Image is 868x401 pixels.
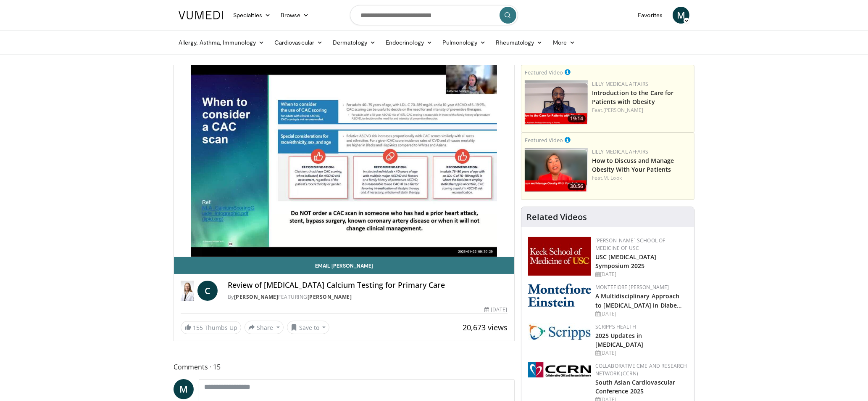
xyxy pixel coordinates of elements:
a: More [548,34,580,51]
a: [PERSON_NAME] [308,293,352,300]
a: Dermatology [328,34,381,51]
a: Rheumatology [491,34,548,51]
a: Allergy, Asthma, Immunology [174,34,269,51]
a: Email [PERSON_NAME] [174,257,514,274]
span: 19:14 [568,115,586,122]
a: Cardiovascular [269,34,328,51]
a: Browse [276,7,314,24]
a: [PERSON_NAME] [234,293,279,300]
span: 155 [193,324,203,332]
span: 20,673 views [463,322,508,332]
a: M. Look [603,174,622,181]
a: Specialties [228,7,276,24]
a: 19:14 [525,80,588,125]
a: [PERSON_NAME] [603,106,643,114]
img: b0142b4c-93a1-4b58-8f91-5265c282693c.png.150x105_q85_autocrop_double_scale_upscale_version-0.2.png [528,284,591,307]
a: Favorites [633,7,668,24]
img: a04ee3ba-8487-4636-b0fb-5e8d268f3737.png.150x105_q85_autocrop_double_scale_upscale_version-0.2.png [528,362,591,377]
a: M [174,379,194,399]
img: VuMedi Logo [179,11,223,19]
a: Montefiore [PERSON_NAME] [595,284,669,291]
video-js: Video Player [174,65,514,257]
div: [DATE] [484,306,507,313]
a: 30:56 [525,148,588,192]
img: 7b941f1f-d101-407a-8bfa-07bd47db01ba.png.150x105_q85_autocrop_double_scale_upscale_version-0.2.jpg [528,237,591,276]
h4: Review of [MEDICAL_DATA] Calcium Testing for Primary Care [228,281,508,290]
a: Endocrinology [381,34,437,51]
span: Comments 15 [174,361,515,372]
div: By FEATURING [228,293,508,301]
a: 155 Thumbs Up [181,321,241,334]
a: Pulmonology [437,34,491,51]
div: Feat. [592,174,691,182]
a: Lilly Medical Affairs [592,148,649,155]
div: [DATE] [595,271,687,278]
img: Dr. Catherine P. Benziger [181,281,194,301]
a: Collaborative CME and Research Network (CCRN) [595,362,687,377]
button: Share [245,321,284,334]
a: A Multidisciplinary Approach to [MEDICAL_DATA] in Diabe… [595,292,682,309]
img: c98a6a29-1ea0-4bd5-8cf5-4d1e188984a7.png.150x105_q85_crop-smart_upscale.png [525,148,588,192]
small: Featured Video [525,69,563,76]
a: Scripps Health [595,323,636,330]
img: acc2e291-ced4-4dd5-b17b-d06994da28f3.png.150x105_q85_crop-smart_upscale.png [525,80,588,125]
input: Search topics, interventions [350,5,518,25]
a: 2025 Updates in [MEDICAL_DATA] [595,332,643,348]
a: [PERSON_NAME] School of Medicine of USC [595,237,665,252]
img: c9f2b0b7-b02a-4276-a72a-b0cbb4230bc1.jpg.150x105_q85_autocrop_double_scale_upscale_version-0.2.jpg [528,323,591,340]
div: [DATE] [595,349,687,357]
a: How to Discuss and Manage Obesity With Your Patients [592,157,674,173]
a: C [197,281,218,301]
span: 30:56 [568,183,586,190]
small: Featured Video [525,136,563,144]
div: [DATE] [595,310,687,318]
button: Save to [287,321,330,334]
a: Introduction to the Care for Patients with Obesity [592,89,674,106]
a: M [673,7,689,24]
div: Feat. [592,106,691,114]
h4: Related Videos [526,212,587,222]
a: USC [MEDICAL_DATA] Symposium 2025 [595,253,657,270]
a: Lilly Medical Affairs [592,80,649,88]
a: South Asian Cardiovascular Conference 2025 [595,378,676,395]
